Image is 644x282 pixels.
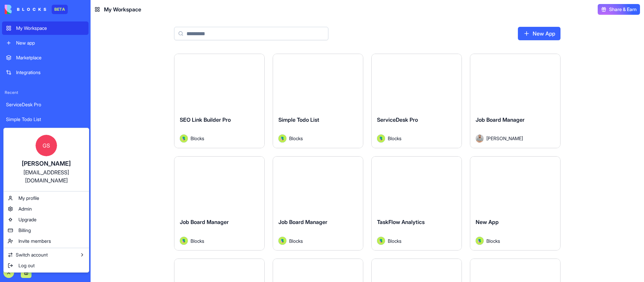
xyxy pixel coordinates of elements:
[2,90,89,95] span: Recent
[5,204,88,214] a: Admin
[18,227,31,234] span: Billing
[5,129,88,190] a: GS[PERSON_NAME][EMAIL_ADDRESS][DOMAIN_NAME]
[5,225,88,236] a: Billing
[5,214,88,225] a: Upgrade
[5,236,88,246] a: Invite members
[16,251,48,258] span: Switch account
[6,101,85,108] div: ServiceDesk Pro
[6,116,85,123] div: Simple Todo List
[18,216,37,223] span: Upgrade
[5,193,88,204] a: My profile
[36,135,57,156] span: GS
[18,206,32,212] span: Admin
[18,262,35,269] span: Log out
[18,238,51,244] span: Invite members
[10,159,82,168] div: [PERSON_NAME]
[10,168,82,184] div: [EMAIL_ADDRESS][DOMAIN_NAME]
[18,195,39,202] span: My profile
